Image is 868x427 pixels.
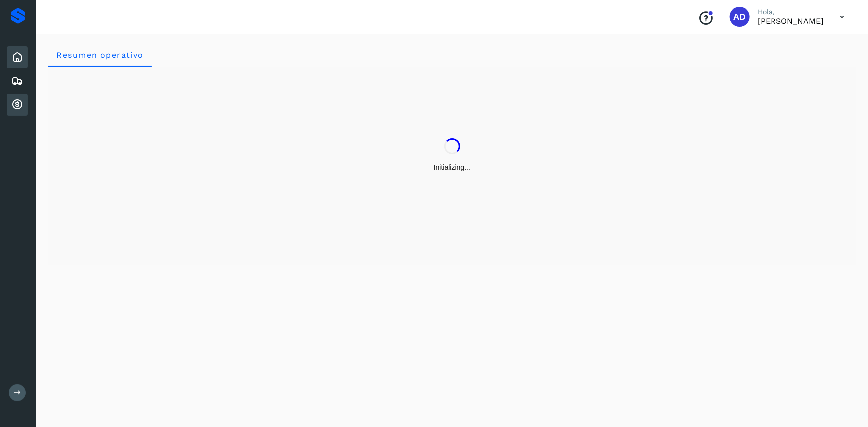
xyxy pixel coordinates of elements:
[7,46,28,68] div: Inicio
[56,50,144,60] span: Resumen operativo
[758,16,824,26] p: ALMA DELIA CASTAÑEDA MERCADO
[7,70,28,92] div: Embarques
[7,94,28,116] div: Cuentas por cobrar
[758,8,824,16] p: Hola,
